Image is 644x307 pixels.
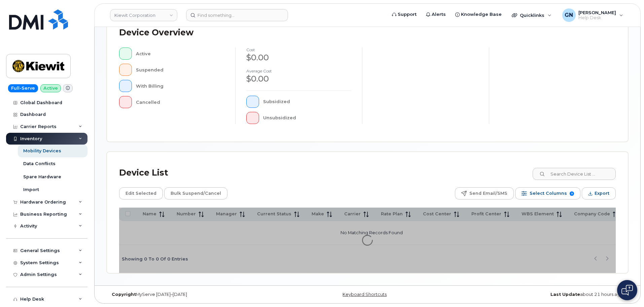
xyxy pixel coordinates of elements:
[595,188,609,198] span: Export
[530,188,567,198] span: Select Columns
[263,112,352,124] div: Unsubsidized
[246,69,351,73] h4: Average cost
[136,48,225,60] div: Active
[578,15,616,21] span: Help Desk
[387,8,421,21] a: Support
[578,10,616,15] span: [PERSON_NAME]
[432,11,446,18] span: Alerts
[520,12,544,18] span: Quicklinks
[119,164,168,182] div: Device List
[533,168,616,180] input: Search Device List ...
[515,187,580,199] button: Select Columns 9
[107,292,281,297] div: MyServe [DATE]–[DATE]
[112,292,136,297] strong: Copyright
[136,96,225,108] div: Cancelled
[455,187,514,199] button: Send Email/SMS
[570,191,574,196] span: 9
[451,8,506,21] a: Knowledge Base
[119,24,193,41] div: Device Overview
[454,292,628,297] div: about 21 hours ago
[246,52,351,63] div: $0.00
[558,8,628,22] div: Geoffrey Newport
[171,188,221,198] span: Bulk Suspend/Cancel
[246,73,351,85] div: $0.00
[126,188,156,198] span: Edit Selected
[421,8,451,21] a: Alerts
[246,48,351,52] h4: cost
[469,188,507,198] span: Send Email/SMS
[398,11,417,18] span: Support
[136,80,225,92] div: With Billing
[550,292,580,297] strong: Last Update
[263,96,352,108] div: Subsidized
[582,187,616,199] button: Export
[164,187,227,199] button: Bulk Suspend/Cancel
[343,292,387,297] a: Keyboard Shortcuts
[119,187,163,199] button: Edit Selected
[136,64,225,76] div: Suspended
[565,11,573,19] span: GN
[186,9,288,21] input: Find something...
[507,8,556,22] div: Quicklinks
[621,285,633,296] img: Open chat
[461,11,502,18] span: Knowledge Base
[110,9,177,21] a: Kiewit Corporation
